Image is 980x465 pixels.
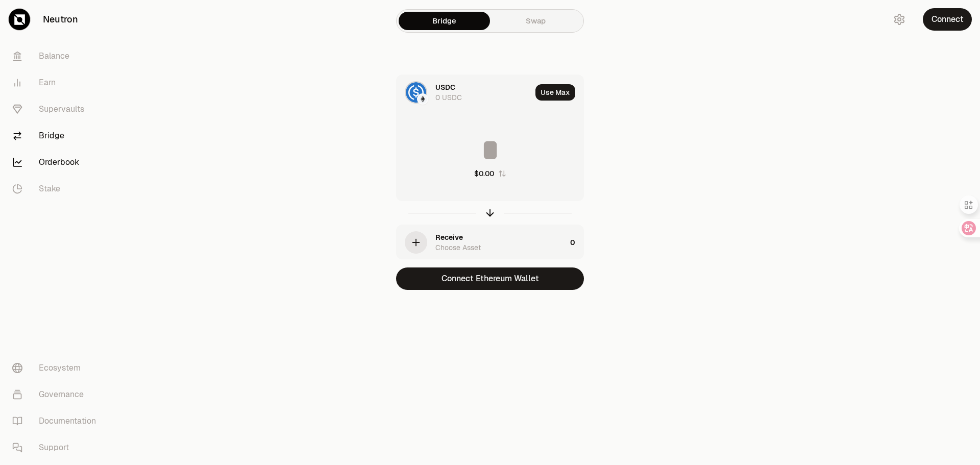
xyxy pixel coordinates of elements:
a: Ecosystem [4,355,110,381]
div: 0 [570,225,583,260]
a: Documentation [4,408,110,434]
a: Support [4,434,110,461]
a: Bridge [4,123,110,149]
a: Earn [4,69,110,96]
div: USDC [435,82,455,92]
a: Supervaults [4,96,110,123]
div: Receive [435,232,463,242]
button: $0.00 [474,168,506,179]
div: 0 USDC [435,92,462,103]
a: Governance [4,381,110,408]
button: ReceiveChoose Asset0 [397,225,583,260]
img: USDC Logo [406,82,426,103]
div: $0.00 [474,168,494,179]
a: Orderbook [4,149,110,176]
a: Swap [490,12,581,30]
div: USDC LogoEthereum LogoUSDC0 USDC [397,75,531,110]
img: Ethereum Logo [418,94,427,104]
button: Connect Ethereum Wallet [396,267,584,290]
div: ReceiveChoose Asset [397,225,566,260]
a: Balance [4,43,110,69]
button: Connect [923,8,972,31]
a: Bridge [399,12,490,30]
div: Choose Asset [435,242,481,253]
button: Use Max [535,84,575,101]
a: Stake [4,176,110,202]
